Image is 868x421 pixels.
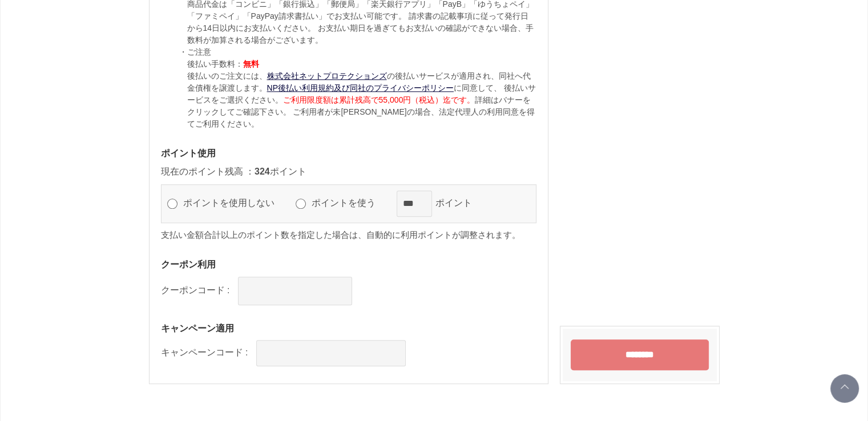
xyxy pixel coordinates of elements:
[161,258,536,270] h3: クーポン利用
[161,347,248,357] label: キャンペーンコード :
[255,167,270,176] span: 324
[283,95,475,104] span: ご利用限度額は累計残高で55,000円（税込）迄です。
[187,58,536,130] p: 後払い手数料： 後払いのご注文には、 の後払いサービスが適用され、同社へ代金債権を譲渡します。 に同意して、 後払いサービスをご選択ください。 詳細はバナーをクリックしてご確認下さい。 ご利用者...
[180,198,288,208] label: ポイントを使用しない
[161,229,536,242] p: 支払い金額合計以上のポイント数を指定した場合は、自動的に利用ポイントが調整されます。
[161,165,536,179] p: 現在のポイント残高 ： ポイント
[161,285,230,295] label: クーポンコード :
[161,322,536,334] h3: キャンペーン適用
[309,198,389,208] label: ポイントを使う
[432,198,485,208] label: ポイント
[267,83,454,92] a: NP後払い利用規約及び同社のプライバシーポリシー
[161,147,536,159] h3: ポイント使用
[243,59,259,68] span: 無料
[267,71,387,80] a: 株式会社ネットプロテクションズ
